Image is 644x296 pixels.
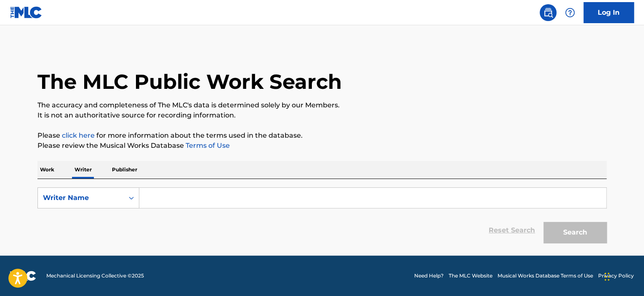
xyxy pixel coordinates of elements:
a: Privacy Policy [598,272,634,280]
p: Please review the Musical Works Database [37,141,607,151]
img: search [543,8,553,18]
div: Help [562,4,578,21]
div: Drag [604,264,609,289]
iframe: Chat Widget [602,256,644,296]
span: Mechanical Licensing Collective © 2025 [46,272,144,280]
img: logo [10,271,36,281]
p: The accuracy and completeness of The MLC's data is determined solely by our Members. [37,100,607,110]
img: MLC Logo [10,6,43,19]
a: Public Search [540,4,556,21]
form: Search Form [37,187,607,247]
p: Work [37,161,57,179]
p: It is not an authoritative source for recording information. [37,110,607,120]
p: Writer [72,161,94,179]
h1: The MLC Public Work Search [37,69,342,94]
a: Need Help? [414,272,444,280]
p: Please for more information about the terms used in the database. [37,131,607,141]
p: Publisher [109,161,140,179]
a: click here [62,131,95,139]
a: Terms of Use [184,141,230,149]
div: Writer Name [43,193,119,203]
a: Musical Works Database Terms of Use [498,272,593,280]
a: Log In [583,2,634,23]
a: The MLC Website [449,272,492,280]
img: help [565,8,575,18]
